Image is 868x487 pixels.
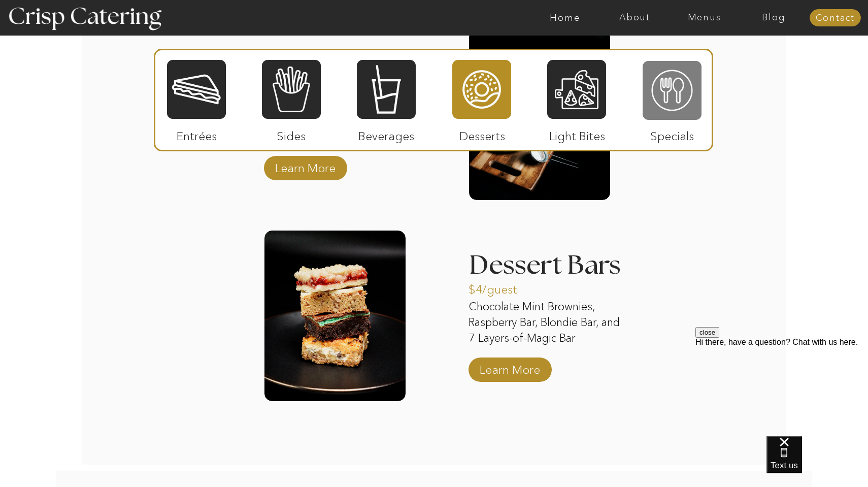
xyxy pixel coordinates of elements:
iframe: podium webchat widget prompt [695,327,868,449]
a: Learn More [272,151,339,180]
a: Blog [739,13,809,23]
a: Learn More [476,352,544,382]
h3: Dessert Bars [469,252,622,265]
a: $4/guest [469,272,536,302]
a: Contact [810,13,861,23]
a: Menus [670,13,739,23]
p: Sides [257,119,325,148]
p: Beverages [352,119,420,148]
iframe: podium webchat widget bubble [766,436,868,487]
p: Specials [638,119,706,148]
p: Light Bites [543,119,611,148]
p: Chocolate Mint Brownies, Raspberry Bar, Blondie Bar, and 7 Layers-of-Magic Bar [469,299,622,348]
p: Entrées [163,119,230,148]
a: About [600,13,670,23]
p: Desserts [448,119,516,148]
a: Home [530,13,600,23]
